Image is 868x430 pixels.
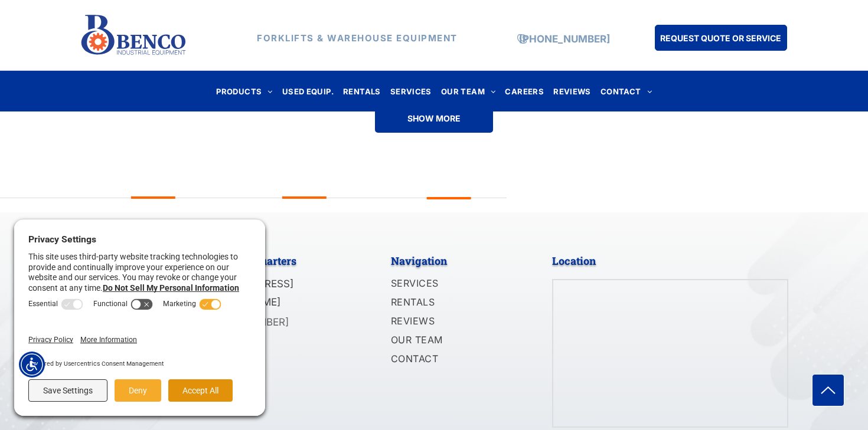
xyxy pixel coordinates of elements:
[19,352,45,378] div: Accessibility Menu
[391,313,518,331] a: REVIEWS
[549,83,596,99] a: REVIEWS
[407,107,461,129] span: SHOW MORE
[519,33,610,45] a: [PHONE_NUMBER]
[278,83,338,99] a: USED EQUIP.
[391,350,518,369] a: CONTACT
[596,83,657,99] a: CONTACT
[338,83,386,99] a: RENTALS
[391,254,447,268] span: Navigation
[211,83,278,99] a: PRODUCTS
[655,25,787,51] a: REQUEST QUOTE OR SERVICE
[391,294,518,313] a: RENTALS
[552,254,596,268] span: Location
[391,331,518,350] a: OUR TEAM
[500,83,549,99] a: CAREERS
[436,83,501,99] a: OUR TEAM
[391,275,518,294] a: SERVICES
[257,32,458,44] strong: FORKLIFTS & WAREHOUSE EQUIPMENT
[386,83,436,99] a: SERVICES
[660,27,781,49] span: REQUEST QUOTE OR SERVICE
